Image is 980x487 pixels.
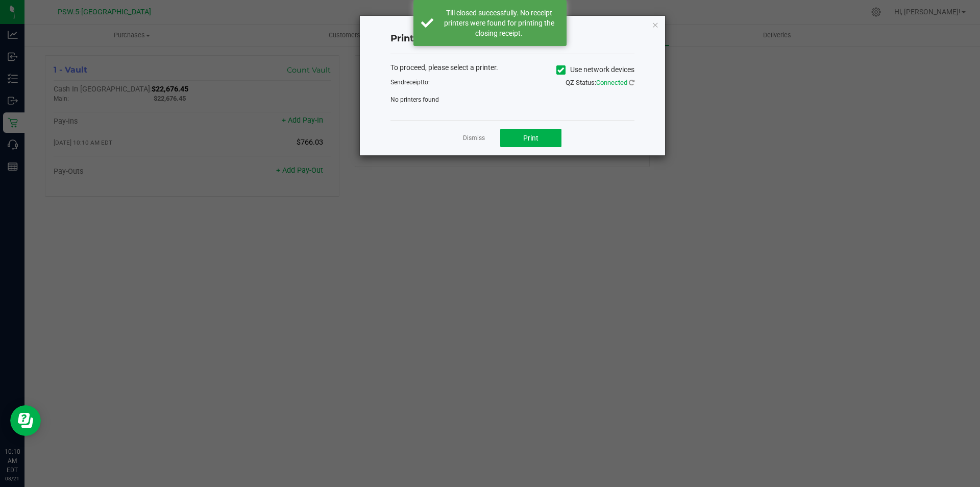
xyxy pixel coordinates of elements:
a: Dismiss [463,134,485,143]
span: Connected [596,79,627,86]
button: Print [500,129,561,147]
span: No printers found [390,96,439,103]
span: receipt [404,79,423,86]
div: To proceed, please select a printer. [383,62,642,78]
span: Send to: [390,79,430,86]
label: Use network devices [556,64,634,75]
div: Till closed successfully. No receipt printers were found for printing the closing receipt. [439,8,559,38]
h4: Print [390,32,634,45]
iframe: Resource center [10,405,41,436]
span: QZ Status: [566,79,634,86]
span: Print [523,134,538,142]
